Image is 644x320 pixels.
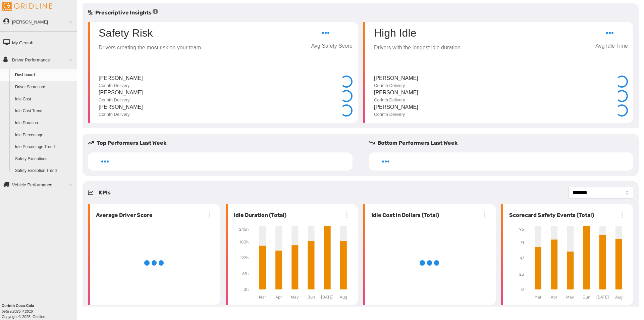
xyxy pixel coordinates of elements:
p: Safety Risk [99,28,153,38]
p: Avg Idle Time [595,42,628,50]
p: Corinth Delivery [99,111,143,118]
tspan: Apr [551,295,557,300]
tspan: Mar [259,295,266,300]
p: Corinth Delivery [99,97,143,103]
a: Safety Exception Trend [12,165,77,177]
tspan: [DATE] [321,295,333,300]
p: Corinth Delivery [99,83,143,89]
p: [PERSON_NAME] [374,74,418,83]
tspan: Mar [534,295,542,300]
a: Dashboard [12,69,77,81]
tspan: 71 [520,240,524,245]
tspan: 47 [520,256,524,261]
tspan: 122h [240,256,249,261]
tspan: 183h [239,240,249,245]
h5: Bottom Performers Last Week [369,139,639,147]
a: Idle Percentage Trend [12,141,77,153]
tspan: Jun [583,295,590,300]
a: Idle Cost Trend [12,105,77,117]
p: [PERSON_NAME] [99,74,143,83]
tspan: 0h [244,287,249,292]
tspan: May [566,295,574,300]
p: [PERSON_NAME] [374,103,418,111]
a: Idle Percentage [12,129,77,141]
p: Avg Safety Score [311,42,353,50]
h6: Idle Cost in Dollars (Total) [369,211,439,219]
a: Idle Cost [12,93,77,105]
p: Corinth Delivery [374,97,418,103]
h5: KPIs [99,189,111,197]
tspan: Jun [307,295,315,300]
p: High Idle [374,28,462,38]
div: Copyright © 2025, Gridline [2,303,77,319]
tspan: 95 [519,227,524,232]
h6: Scorecard Safety Events (Total) [506,211,594,219]
p: Drivers creating the most risk on your team. [99,44,202,52]
tspan: 0 [521,287,524,292]
i: beta v.2025.4.2019 [2,309,33,313]
tspan: 23 [519,272,524,277]
h6: Idle Duration (Total) [231,211,286,219]
p: Drivers with the longest idle duration. [374,44,462,52]
h5: Prescriptive Insights [88,9,158,17]
tspan: 61h [242,272,249,276]
h6: Average Driver Score [93,211,153,219]
a: Driver Scorecard [12,81,77,93]
b: Corinth Coca-Cola [2,304,34,308]
tspan: May [291,295,299,300]
a: Idle Duration [12,117,77,129]
h5: Top Performers Last Week [88,139,358,147]
p: Corinth Delivery [374,111,418,118]
tspan: Aug [615,295,622,300]
tspan: [DATE] [596,295,609,300]
p: Corinth Delivery [374,83,418,89]
p: [PERSON_NAME] [99,103,143,111]
tspan: Apr [275,295,282,300]
p: [PERSON_NAME] [99,89,143,97]
a: Safety Exceptions [12,153,77,165]
tspan: 245h [239,227,249,232]
p: [PERSON_NAME] [374,89,418,97]
tspan: Aug [339,295,347,300]
img: Gridline [2,2,52,11]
